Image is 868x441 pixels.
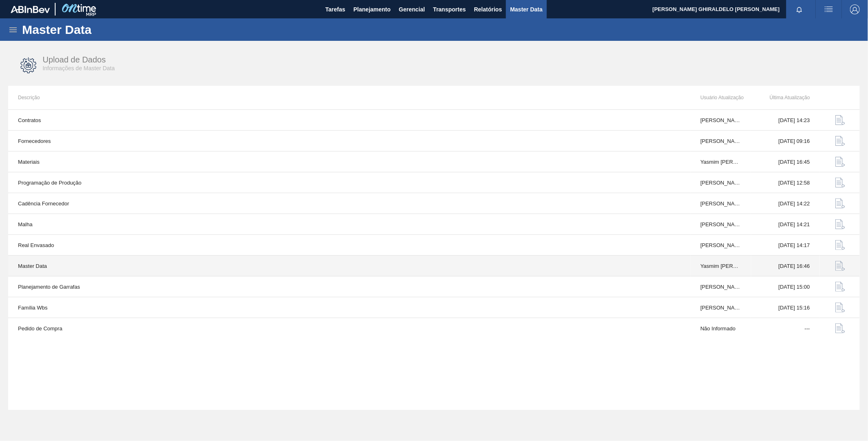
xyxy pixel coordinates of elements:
img: data-upload-icon [835,178,845,187]
img: data-upload-icon [835,282,845,292]
td: [PERSON_NAME] [691,214,751,235]
span: Informações de Master Data [43,65,115,71]
img: data-upload-icon [835,219,845,229]
button: data-upload-icon [830,110,850,130]
td: Planejamento de Garrafas [8,276,691,297]
th: Descrição [8,86,691,109]
button: data-upload-icon [830,235,850,255]
button: data-upload-icon [830,194,850,213]
td: [DATE] 15:00 [751,276,820,297]
td: Programação de Produção [8,172,691,193]
button: data-upload-icon [830,277,850,296]
span: Upload de Dados [43,55,106,64]
td: Materiais [8,151,691,172]
td: [DATE] 16:45 [751,151,820,172]
td: Família Wbs [8,297,691,318]
td: Cadência Fornecedor [8,193,691,214]
img: data-upload-icon [835,198,845,208]
button: data-upload-icon [830,152,850,171]
td: [DATE] 14:21 [751,214,820,235]
button: data-upload-icon [830,131,850,151]
span: Master Data [510,4,542,14]
button: data-upload-icon [830,214,850,234]
button: Notificações [786,4,812,15]
td: Yasmim [PERSON_NAME] [PERSON_NAME] [691,256,751,276]
img: data-upload-icon [835,303,845,312]
img: TNhmsLtSVTkK8tSr43FrP2fwEKptu5GPRR3wAAAABJRU5ErkJggg== [11,6,50,13]
img: data-upload-icon [835,323,845,333]
span: Planejamento [353,4,391,14]
td: Pedido de Compra [8,318,691,339]
img: userActions [824,4,834,14]
td: [DATE] 14:17 [751,235,820,256]
td: Malha [8,214,691,235]
img: data-upload-icon [835,157,845,167]
td: [PERSON_NAME] [691,172,751,193]
td: Contratos [8,110,691,131]
button: data-upload-icon [830,298,850,317]
td: Master Data [8,256,691,276]
img: data-upload-icon [835,240,845,250]
td: [PERSON_NAME] [691,235,751,256]
span: Tarefas [325,4,345,14]
button: data-upload-icon [830,173,850,192]
td: [PERSON_NAME] [691,193,751,214]
td: [PERSON_NAME] [PERSON_NAME] do [PERSON_NAME] [691,297,751,318]
th: Última Atualização [751,86,820,109]
td: [DATE] 15:16 [751,297,820,318]
span: Relatórios [474,4,502,14]
td: --- [751,318,820,339]
td: [DATE] 14:22 [751,193,820,214]
th: Usuário Atualização [691,86,751,109]
td: [PERSON_NAME] GHIRALDELO [PERSON_NAME] [691,110,751,131]
td: [DATE] 14:23 [751,110,820,131]
span: Transportes [433,4,466,14]
td: [DATE] 16:46 [751,256,820,276]
button: data-upload-icon [830,318,850,338]
img: data-upload-icon [835,136,845,146]
td: Não Informado [691,318,751,339]
h1: Master Data [22,25,167,34]
img: data-upload-icon [835,115,845,125]
span: Gerencial [399,4,425,14]
td: Yasmim [PERSON_NAME] [PERSON_NAME] [691,151,751,172]
img: Logout [850,4,860,14]
img: data-upload-icon [835,261,845,271]
td: Fornecedores [8,131,691,151]
td: [PERSON_NAME] [691,276,751,297]
td: [PERSON_NAME] [PERSON_NAME] do [PERSON_NAME] [691,131,751,151]
td: Real Envasado [8,235,691,256]
td: [DATE] 12:58 [751,172,820,193]
td: [DATE] 09:16 [751,131,820,151]
button: data-upload-icon [830,256,850,276]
